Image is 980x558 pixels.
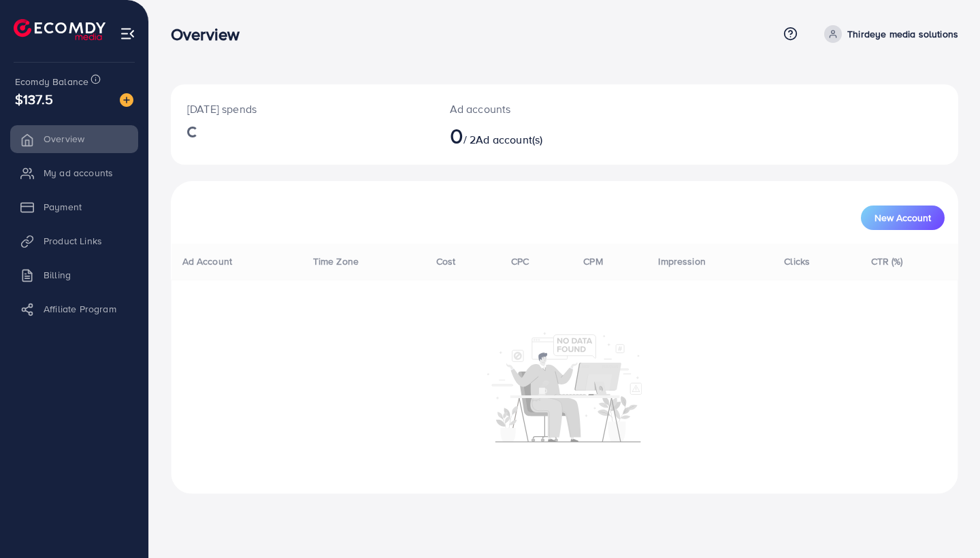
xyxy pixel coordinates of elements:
span: $137.5 [15,89,53,109]
span: 0 [450,120,463,151]
img: menu [120,26,135,42]
img: image [120,93,133,107]
p: [DATE] spends [187,101,417,117]
p: Ad accounts [450,101,614,117]
button: New Account [861,206,945,230]
a: Thirdeye media solutions [819,25,958,43]
h3: Overview [171,24,250,44]
p: Thirdeye media solutions [847,26,958,42]
h2: / 2 [450,122,614,148]
span: Ad account(s) [476,132,542,147]
span: New Account [875,213,931,223]
img: logo [14,19,105,40]
span: Ecomdy Balance [15,75,88,88]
